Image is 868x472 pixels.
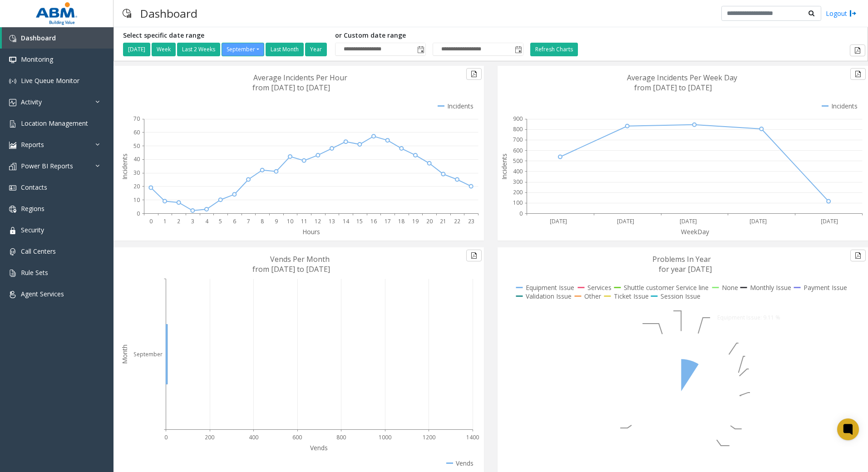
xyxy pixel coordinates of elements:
span: Regions [21,204,44,213]
button: Last 2 Weeks [177,43,220,56]
img: pageIcon [123,2,131,25]
span: Security [21,226,44,234]
text: 70 [133,115,140,123]
text: [DATE] [617,217,634,225]
text: 20 [426,217,433,225]
text: 14 [343,217,350,225]
img: 'icon' [9,184,16,192]
text: 11 [301,217,307,225]
span: Rule Sets [21,268,48,277]
a: Dashboard [2,27,113,49]
text: 23 [468,217,474,225]
span: Monitoring [21,55,53,64]
img: 'icon' [9,78,16,85]
span: Location Management [21,119,88,128]
text: 400 [249,433,258,441]
img: 'icon' [9,142,16,149]
button: Last Month [266,43,304,56]
span: Agent Services [21,290,64,298]
img: 'icon' [9,270,16,277]
button: Export to pdf [466,68,482,80]
text: 40 [133,155,140,163]
span: Toggle popup [415,43,425,56]
text: 18 [398,217,404,225]
text: 500 [513,157,523,165]
button: [DATE] [123,43,150,56]
button: Export to pdf [466,250,482,261]
text: 1 [163,217,167,225]
img: 'icon' [9,227,16,234]
text: Incidents [500,153,508,180]
text: Month [120,344,129,364]
a: Logout [826,9,857,18]
text: Equipment Issue: 9.11 % [717,314,780,321]
text: 900 [513,115,523,123]
text: 22 [454,217,460,225]
text: 600 [513,147,523,154]
text: 16 [370,217,377,225]
text: Average Incidents Per Week Day [627,73,737,83]
text: 5 [219,217,222,225]
text: 60 [133,128,140,136]
span: Toggle popup [513,43,523,56]
span: Live Queue Monitor [21,76,79,85]
button: Week [152,43,176,56]
text: 7 [247,217,250,225]
text: 1400 [466,433,479,441]
img: 'icon' [9,163,16,170]
button: Refresh Charts [530,43,578,56]
text: 21 [440,217,446,225]
text: Hours [302,227,320,236]
text: September [133,350,163,358]
span: Call Centers [21,247,56,256]
text: [DATE] [750,217,767,225]
button: Export to pdf [850,250,866,261]
text: 1000 [379,433,391,441]
text: 300 [513,178,523,186]
text: 200 [513,188,523,196]
img: 'icon' [9,35,16,42]
text: 50 [133,142,140,150]
text: 800 [513,125,523,133]
span: Contacts [21,183,47,192]
h3: Dashboard [136,2,202,25]
h5: Select specific date range [123,32,328,39]
text: 3 [191,217,194,225]
span: Activity [21,98,42,106]
text: 800 [336,433,346,441]
button: September [222,43,264,56]
text: 1200 [423,433,435,441]
img: 'icon' [9,206,16,213]
img: 'icon' [9,56,16,64]
text: Vends Per Month [270,254,330,264]
text: from [DATE] to [DATE] [252,83,330,93]
text: 600 [292,433,302,441]
text: Incidents [120,153,129,180]
img: 'icon' [9,248,16,256]
text: 12 [315,217,321,225]
img: 'icon' [9,291,16,298]
button: Export to pdf [850,44,865,56]
button: Year [305,43,327,56]
text: 400 [513,167,523,175]
text: 10 [287,217,293,225]
text: 2 [177,217,180,225]
span: Power BI Reports [21,162,73,170]
text: 13 [329,217,335,225]
button: Export to pdf [850,68,866,80]
text: WeekDay [681,227,710,236]
text: [DATE] [821,217,838,225]
text: 17 [385,217,391,225]
text: 15 [356,217,363,225]
text: 9 [275,217,278,225]
text: [DATE] [680,217,697,225]
text: 0 [149,217,153,225]
text: 8 [261,217,264,225]
text: 20 [133,182,140,190]
h5: or Custom date range [335,32,523,39]
span: Reports [21,140,44,149]
text: 0 [519,210,523,217]
text: 0 [137,210,140,217]
text: Problems In Year [652,254,711,264]
text: 30 [133,169,140,177]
